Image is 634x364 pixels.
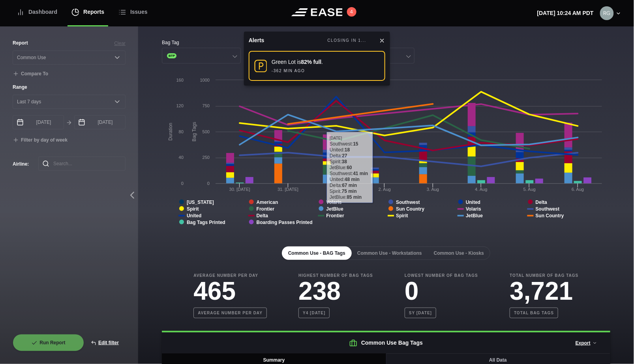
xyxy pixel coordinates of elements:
text: 500 [203,129,210,134]
tspan: Duration [168,123,173,140]
tspan: JetBlue [466,213,483,218]
tspan: United [466,200,480,205]
strong: 82% full [301,59,322,65]
tspan: Frontier [326,213,344,218]
label: Report [13,39,28,47]
div: Alerts [249,36,264,45]
b: Lowest Number of Bag Tags [405,273,478,278]
b: Highest Number of Bag Tags [298,273,373,278]
tspan: United [187,213,201,218]
tspan: Boarding Passes Printed [257,220,313,225]
h3: 238 [298,278,373,304]
b: Total Number of Bag Tags [510,273,578,278]
button: Export [569,334,604,352]
button: Edit filter [84,334,126,351]
b: SY [DATE] [405,308,436,318]
button: Common Use - BAG Tags [282,246,352,260]
input: mm/dd/yyyy [74,115,126,129]
tspan: Spirit [187,206,199,212]
tspan: 30. [DATE] [229,187,250,192]
img: 0355a1d31526df1be56bea28517c65b3 [600,6,614,20]
input: Search... [38,157,126,171]
tspan: Volaris [466,206,481,212]
tspan: Sun Country [536,213,564,218]
b: Average Number Per Day [193,273,267,278]
b: Total bag tags [510,308,558,318]
text: 120 [176,103,184,108]
tspan: 1. Aug [330,187,342,192]
text: 80 [179,129,184,134]
tspan: Delta [257,213,268,218]
tspan: 31. [DATE] [278,187,298,192]
tspan: Delta [536,200,548,205]
button: 4 [347,7,356,17]
tspan: Southwest [396,200,420,205]
tspan: 2. Aug [379,187,391,192]
input: mm/dd/yyyy [13,115,64,129]
label: Range [13,84,126,91]
tspan: 5. Aug [523,187,536,192]
text: 40 [179,155,184,160]
tspan: 6. Aug [572,187,584,192]
div: Bag Tag [162,39,241,46]
tspan: JetBlue [326,206,343,212]
div: Green Lot is . [272,58,323,66]
button: Compare To [13,71,48,77]
text: 0 [181,181,184,186]
p: [DATE] 10:24 AM PDT [537,9,594,17]
div: -362 MIN AGO [272,68,305,74]
text: 0 [207,181,210,186]
text: 750 [203,103,210,108]
text: 1000 [200,78,210,82]
tspan: Sun Country [396,206,424,212]
tspan: Southwest [536,206,560,212]
tspan: [US_STATE] [187,200,214,205]
button: Clear [114,40,126,47]
button: Filter by day of week [13,137,68,144]
tspan: Volaris [326,200,341,205]
div: CLOSING IN 1... [328,37,366,44]
tspan: Frontier [257,206,275,212]
button: BTP [162,48,241,63]
b: Y4 [DATE] [298,308,330,318]
tspan: Spirit [396,213,408,218]
h2: Common Use Bag Tags [162,332,610,353]
tspan: 4. Aug [475,187,487,192]
tspan: Bag Tags [191,122,197,142]
b: Average number per day [193,308,267,318]
h3: 0 [405,278,478,304]
text: 250 [203,155,210,160]
span: BTP [167,53,176,58]
h3: 3,721 [510,278,578,304]
button: Common Use - Workstations [351,246,428,260]
h3: 465 [193,278,267,304]
tspan: Bag Tags Printed [187,220,225,225]
button: Common Use - Kiosks [428,246,490,260]
text: 160 [176,78,184,82]
tspan: American [257,200,278,205]
label: Airline : [13,161,26,168]
tspan: 3. Aug [427,187,439,192]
